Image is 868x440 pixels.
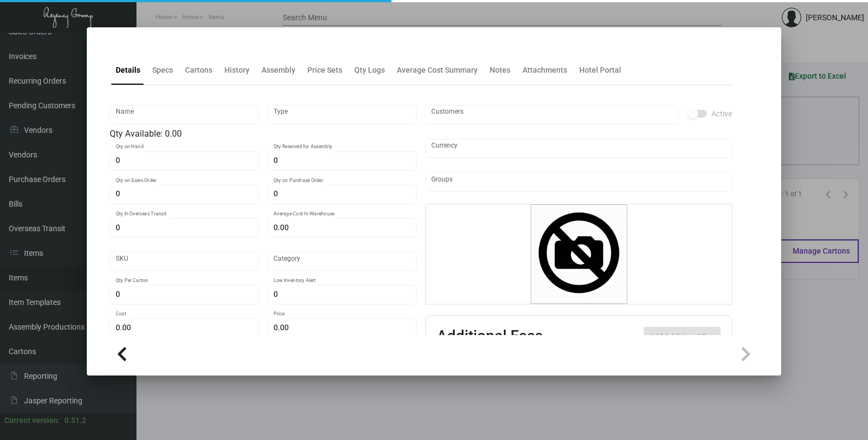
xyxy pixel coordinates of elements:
[307,64,342,76] div: Price Sets
[397,64,478,76] div: Average Cost Summary
[522,64,567,76] div: Attachments
[649,332,715,341] span: Add Additional Fee
[644,327,721,347] button: Add Additional Fee
[152,64,173,76] div: Specs
[185,64,212,76] div: Cartons
[431,110,673,119] input: Add new..
[224,64,249,76] div: History
[4,415,60,426] div: Current version:
[490,64,510,76] div: Notes
[711,107,732,120] span: Active
[437,327,543,347] h2: Additional Fees
[579,64,621,76] div: Hotel Portal
[354,64,385,76] div: Qty Logs
[110,127,417,140] div: Qty Available: 0.00
[116,64,140,76] div: Details
[261,64,295,76] div: Assembly
[64,415,86,426] div: 0.51.2
[431,178,727,186] input: Add new..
